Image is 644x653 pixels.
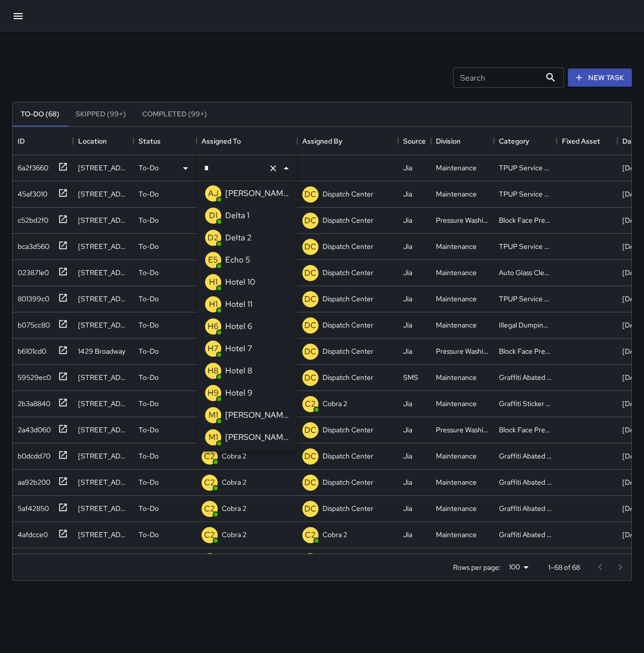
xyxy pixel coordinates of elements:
[222,451,246,461] p: Cobra 2
[204,450,215,463] p: C2
[73,127,134,155] div: Location
[13,127,73,155] div: ID
[202,127,241,155] div: Assigned To
[436,451,477,461] div: Maintenance
[279,161,293,175] button: Close
[139,294,159,304] p: To-Do
[304,215,316,227] p: DC
[14,499,49,513] div: 5af42850
[139,477,159,487] p: To-Do
[403,241,412,251] div: Jia
[78,215,128,225] div: 469 10th Street
[139,346,159,356] p: To-Do
[499,127,529,155] div: Category
[266,161,280,175] button: Clear
[436,163,477,173] div: Maintenance
[403,127,426,155] div: Source
[225,387,252,399] p: Hotel 9
[323,425,373,435] p: Dispatch Center
[323,215,373,225] p: Dispatch Center
[557,127,617,155] div: Fixed Asset
[436,530,477,540] div: Maintenance
[14,316,50,330] div: b075cc80
[14,526,48,540] div: 4afdcce0
[505,560,532,574] div: 100
[431,127,494,155] div: Division
[225,187,289,200] p: [PERSON_NAME]
[78,189,128,199] div: 441 9th Street
[14,552,49,566] div: f37da9b0
[304,319,316,332] p: DC
[139,372,159,382] p: To-Do
[204,529,215,541] p: C2
[499,189,552,199] div: TPUP Service Requested
[548,562,580,572] p: 1–68 of 68
[14,342,46,356] div: b6101cd0
[499,346,552,356] div: Block Face Pressure Washed
[78,163,128,173] div: 300 17th Street
[436,477,477,487] div: Maintenance
[78,268,128,278] div: 487 10th Street
[139,451,159,461] p: To-Do
[499,503,552,513] div: Graffiti Abated Large
[403,372,418,382] div: SMS
[304,241,316,253] p: DC
[436,320,477,330] div: Maintenance
[494,127,557,155] div: Category
[436,268,477,278] div: Maintenance
[323,294,373,304] p: Dispatch Center
[139,399,159,409] p: To-Do
[499,294,552,304] div: TPUP Service Requested
[78,372,128,382] div: 2270 Broadway
[499,320,552,330] div: Illegal Dumping Removed
[14,368,51,382] div: 59529ec0
[78,399,128,409] div: 519 17th Street
[78,346,125,356] div: 1429 Broadway
[208,365,219,377] p: H8
[208,387,219,399] p: H9
[209,210,218,222] p: D1
[78,425,128,435] div: 2200 Broadway
[225,409,289,421] p: [PERSON_NAME] 11
[78,530,128,540] div: 2630 Broadway
[403,294,412,304] div: Jia
[209,431,218,443] p: M1
[499,163,552,173] div: TPUP Service Requested
[453,562,501,572] p: Rows per page:
[209,298,218,310] p: H1
[436,372,477,382] div: Maintenance
[204,477,215,489] p: C2
[14,159,48,173] div: 6a2f3660
[208,187,219,200] p: AJ
[14,395,50,409] div: 2b3a8840
[305,398,316,410] p: C2
[139,215,159,225] p: To-Do
[134,127,197,155] div: Status
[134,102,215,126] button: Completed (99+)
[499,268,552,278] div: Auto Glass Cleaned Up
[304,372,316,384] p: DC
[297,127,398,155] div: Assigned By
[568,69,632,87] button: New Task
[139,268,159,278] p: To-Do
[304,188,316,201] p: DC
[436,215,489,225] div: Pressure Washing
[398,127,431,155] div: Source
[225,232,252,244] p: Delta 2
[14,421,51,435] div: 2a43d060
[139,530,159,540] p: To-Do
[436,294,477,304] div: Maintenance
[208,343,219,355] p: H7
[403,163,412,173] div: Jia
[225,365,252,377] p: Hotel 8
[403,399,412,409] div: Jia
[403,477,412,487] div: Jia
[304,293,316,305] p: DC
[499,372,552,382] div: Graffiti Abated Large
[436,127,461,155] div: Division
[78,294,128,304] div: 2295 Broadway
[139,189,159,199] p: To-Do
[139,320,159,330] p: To-Do
[225,276,255,288] p: Hotel 10
[225,320,252,333] p: Hotel 6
